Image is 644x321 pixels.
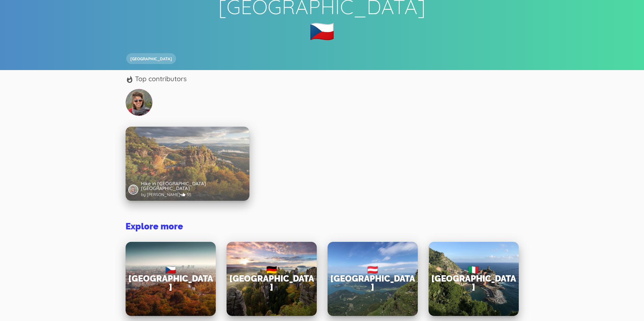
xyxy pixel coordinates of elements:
[129,185,138,194] img: Sarah Becker
[141,181,247,191] h3: Hike in [GEOGRAPHIC_DATA] [GEOGRAPHIC_DATA]
[126,89,152,116] img: Sarah Becker
[141,192,192,197] span: by [PERSON_NAME] • 55
[227,242,317,316] a: Germany🇩🇪 [GEOGRAPHIC_DATA]
[126,54,179,60] a: [GEOGRAPHIC_DATA]
[431,266,516,292] h3: 🇮🇹 [GEOGRAPHIC_DATA]
[126,53,176,64] div: [GEOGRAPHIC_DATA]
[126,242,216,316] a: Czech Republic🇨🇿 [GEOGRAPHIC_DATA]
[135,75,187,84] h5: Top contributors
[126,222,183,231] h3: Explore more
[126,56,176,61] span: [GEOGRAPHIC_DATA]
[229,266,314,292] h3: 🇩🇪 [GEOGRAPHIC_DATA]
[330,266,415,292] h3: 🇦🇹 [GEOGRAPHIC_DATA]
[328,242,418,316] a: Austria🇦🇹 [GEOGRAPHIC_DATA]
[429,242,519,316] a: Italy🇮🇹 [GEOGRAPHIC_DATA]
[126,127,249,201] a: Discover these impressive natural monuments, looming cliffs ⛰️, sweeping vistas 🏞 and deep forest...
[128,266,213,292] h3: 🇨🇿 [GEOGRAPHIC_DATA]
